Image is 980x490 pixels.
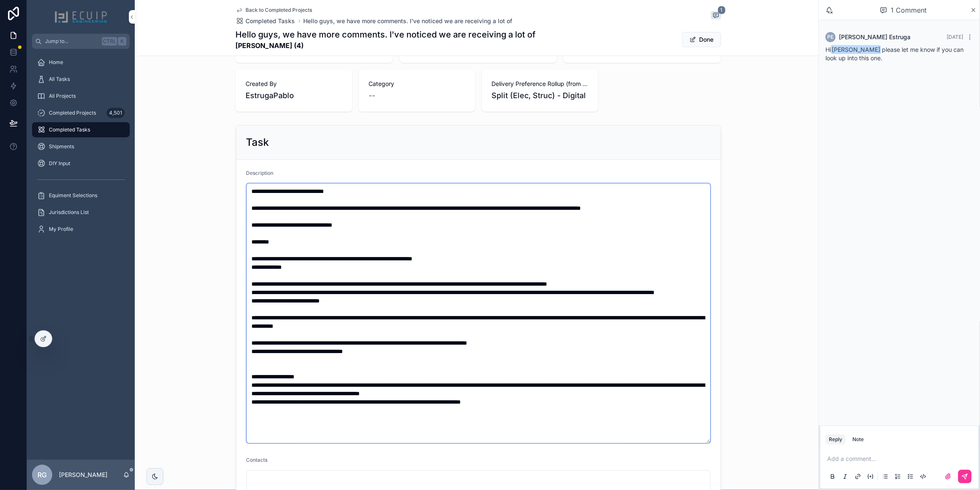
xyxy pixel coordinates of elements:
span: -- [369,90,376,102]
span: Hi please let me know if you can look up into this one. [825,46,964,62]
a: Home [32,55,130,70]
strong: [PERSON_NAME] (4) [236,40,536,51]
a: Back to Completed Projects [236,7,312,13]
span: Completed Projects [49,110,96,116]
span: Completed Tasks [246,17,295,25]
img: App logo [54,10,107,24]
span: Description [246,170,274,176]
span: Shipments [49,143,74,150]
a: Hello guys, we have more comments. I've noticed we are receiving a lot of [304,17,513,25]
button: 1 [711,11,721,21]
span: Category [369,80,465,88]
a: All Projects [32,88,130,104]
div: Note [852,436,864,443]
span: PE [828,34,834,40]
span: [DATE] [947,34,963,40]
a: Completed Tasks [32,122,130,137]
button: Reply [825,434,846,444]
span: RG [37,470,47,480]
span: Delivery Preference Rollup (from Design projects) [492,80,588,88]
span: Split (Elec, Struc) - Digital [492,90,588,102]
span: Created By [246,80,342,88]
a: My Profile [32,222,130,237]
span: [PERSON_NAME] [831,45,881,54]
button: Note [849,434,867,444]
p: [PERSON_NAME] [59,471,107,479]
span: My Profile [49,226,73,233]
button: Jump to...CtrlK [32,34,130,49]
span: Jurisdictions List [49,209,89,216]
div: scrollable content [27,49,135,248]
a: Shipments [32,139,130,154]
span: EstrugaPablo [246,90,342,102]
span: Home [49,59,63,66]
a: Completed Tasks [236,17,295,25]
span: Contacts [246,457,268,463]
h1: Hello guys, we have more comments. I've noticed we are receiving a lot of [236,29,536,40]
span: Back to Completed Projects [246,7,312,13]
a: All Tasks [32,72,130,87]
span: 1 [718,6,726,14]
span: All Tasks [49,76,70,83]
a: DIY Input [32,156,130,171]
a: Equiment Selections [32,188,130,203]
span: All Projects [49,93,76,99]
a: Completed Projects4,501 [32,105,130,120]
span: K [119,38,126,45]
span: 1 Comment [891,5,927,15]
span: Equiment Selections [49,192,97,199]
button: Done [682,32,721,47]
a: Jurisdictions List [32,205,130,220]
div: 4,501 [107,108,125,118]
span: Ctrl [102,37,117,46]
span: Jump to... [45,38,99,45]
span: DIY Input [49,160,70,167]
span: [PERSON_NAME] Estruga [839,33,911,41]
span: Completed Tasks [49,126,90,133]
h2: Task [246,136,269,149]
